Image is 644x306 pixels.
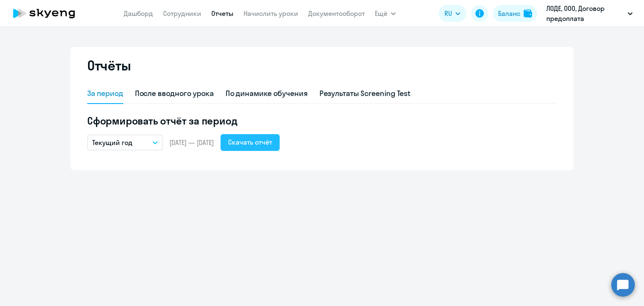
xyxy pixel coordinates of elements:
[493,5,537,22] button: Балансbalance
[375,5,396,22] button: Ещё
[87,88,123,99] div: За период
[244,9,298,18] a: Начислить уроки
[228,137,272,147] div: Скачать отчёт
[135,88,214,99] div: После вводного урока
[87,57,131,74] h2: Отчёты
[92,137,132,148] p: Текущий год
[226,88,308,99] div: По динамике обучения
[444,8,452,18] span: RU
[546,3,624,23] p: ЛОДЕ, ООО, Договор предоплата
[87,114,557,127] h5: Сформировать отчёт за период
[87,135,163,150] button: Текущий год
[524,9,532,18] img: balance
[124,9,153,18] a: Дашборд
[308,9,365,18] a: Документооборот
[211,9,234,18] a: Отчеты
[439,5,466,22] button: RU
[169,138,214,147] span: [DATE] — [DATE]
[319,88,411,99] div: Результаты Screening Test
[163,9,201,18] a: Сотрудники
[221,134,280,151] button: Скачать отчёт
[375,8,387,18] span: Ещё
[498,8,520,18] div: Баланс
[542,3,637,23] button: ЛОДЕ, ООО, Договор предоплата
